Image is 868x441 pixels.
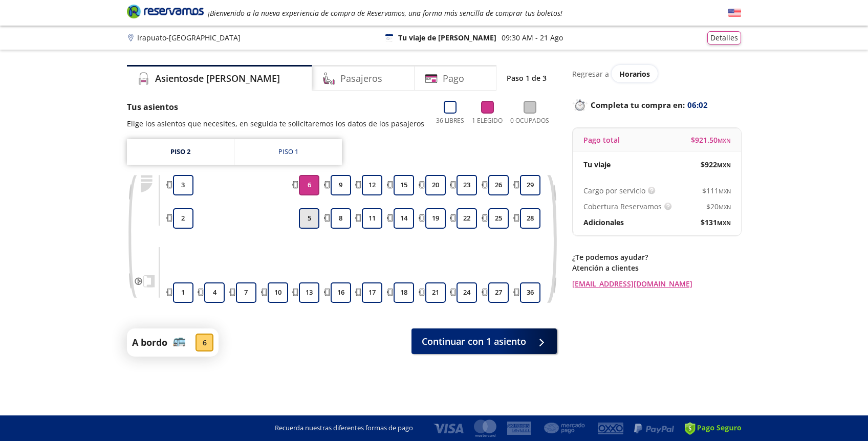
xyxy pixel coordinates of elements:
[236,282,256,303] button: 7
[572,252,741,262] p: ¿Te podemos ayudar?
[425,175,446,195] button: 20
[583,135,620,145] p: Pago total
[411,328,557,354] button: Continuar con 1 asiento
[398,32,496,43] p: Tu viaje de [PERSON_NAME]
[728,7,741,19] button: English
[719,203,731,211] small: MXN
[299,208,319,229] button: 5
[706,201,731,212] span: $ 20
[278,147,298,157] div: Piso 1
[572,69,609,79] p: Regresar a
[331,175,351,195] button: 9
[394,282,414,303] button: 18
[425,208,446,229] button: 19
[436,116,464,125] p: 36 Libres
[717,219,731,227] small: MXN
[127,139,234,165] a: Piso 2
[510,116,549,125] p: 0 Ocupados
[572,278,741,289] a: [EMAIL_ADDRESS][DOMAIN_NAME]
[299,175,319,195] button: 6
[331,282,351,303] button: 16
[719,187,731,195] small: MXN
[127,101,424,113] p: Tus asientos
[687,99,708,111] span: 06:02
[173,175,193,195] button: 3
[443,72,464,85] h4: Pago
[488,175,509,195] button: 26
[234,139,342,165] a: Piso 1
[173,208,193,229] button: 2
[127,118,424,129] p: Elige los asientos que necesites, en seguida te solicitaremos los datos de los pasajeros
[702,185,731,196] span: $ 111
[572,98,741,112] p: Completa tu compra en :
[520,282,540,303] button: 36
[488,282,509,303] button: 27
[701,217,731,228] span: $ 131
[362,208,382,229] button: 11
[520,208,540,229] button: 28
[583,185,645,196] p: Cargo por servicio
[691,135,731,145] span: $ 921.50
[127,4,204,22] a: Brand Logo
[340,72,382,85] h4: Pasajeros
[425,282,446,303] button: 21
[488,208,509,229] button: 25
[127,4,204,19] i: Brand Logo
[331,208,351,229] button: 8
[472,116,503,125] p: 1 Elegido
[619,69,650,79] span: Horarios
[173,282,193,303] button: 1
[196,334,213,351] div: 6
[502,32,563,43] p: 09:30 AM - 21 Ago
[132,336,167,349] p: A bordo
[137,32,241,43] p: Irapuato - [GEOGRAPHIC_DATA]
[362,175,382,195] button: 12
[275,423,413,433] p: Recuerda nuestras diferentes formas de pago
[268,282,288,303] button: 10
[707,31,741,45] button: Detalles
[583,217,624,228] p: Adicionales
[204,282,225,303] button: 4
[394,175,414,195] button: 15
[583,201,662,212] p: Cobertura Reservamos
[208,8,562,18] em: ¡Bienvenido a la nueva experiencia de compra de Reservamos, una forma más sencilla de comprar tus...
[701,159,731,170] span: $ 922
[394,208,414,229] button: 14
[457,282,477,303] button: 24
[507,73,547,83] p: Paso 1 de 3
[299,282,319,303] button: 13
[583,159,611,170] p: Tu viaje
[717,161,731,169] small: MXN
[457,175,477,195] button: 23
[520,175,540,195] button: 29
[572,262,741,273] p: Atención a clientes
[457,208,477,229] button: 22
[155,72,280,85] h4: Asientos de [PERSON_NAME]
[422,335,526,348] span: Continuar con 1 asiento
[718,137,731,144] small: MXN
[362,282,382,303] button: 17
[572,65,741,82] div: Regresar a ver horarios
